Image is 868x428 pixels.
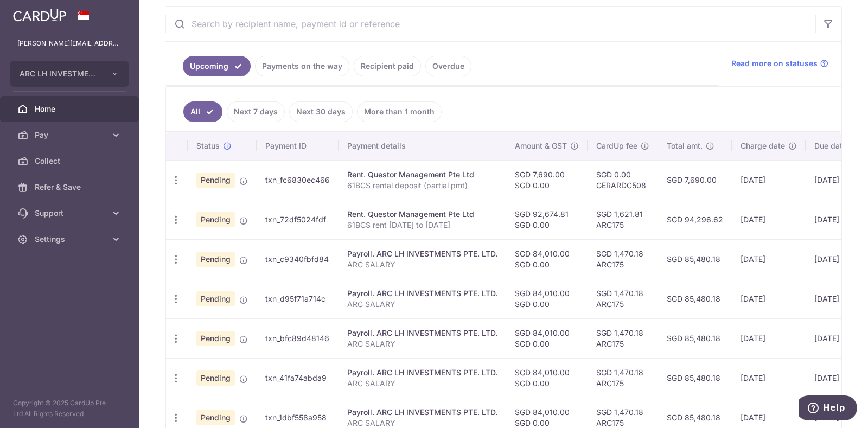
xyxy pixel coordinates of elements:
td: SGD 1,470.18 ARC175 [588,239,658,279]
div: Payroll. ARC LH INVESTMENTS PTE. LTD. [347,367,497,378]
td: SGD 85,480.18 [658,358,732,398]
span: Home [35,104,106,114]
td: [DATE] [806,318,867,358]
input: Search by recipient name, payment id or reference [165,7,815,41]
span: Amount & GST [515,140,567,151]
a: Read more on statuses [731,58,828,69]
td: SGD 94,296.62 [658,200,732,239]
p: ARC SALARY [347,299,497,310]
p: [PERSON_NAME][EMAIL_ADDRESS][DOMAIN_NAME] [17,38,122,49]
td: [DATE] [806,279,867,318]
a: All [183,101,222,122]
img: CardUp [13,9,66,22]
a: Payments on the way [255,56,349,76]
span: Pending [196,331,235,346]
div: Rent. Questor Management Pte Ltd [347,209,497,220]
td: [DATE] [806,358,867,398]
td: SGD 84,010.00 SGD 0.00 [506,358,588,398]
span: CardUp fee [596,140,637,151]
span: Support [35,208,106,219]
td: SGD 1,470.18 ARC175 [588,279,658,318]
p: ARC SALARY [347,259,497,270]
td: txn_bfc89d48146 [257,318,339,358]
td: txn_fc6830ec466 [257,160,339,200]
td: SGD 1,470.18 ARC175 [588,318,658,358]
td: SGD 0.00 GERARDC508 [588,160,658,200]
iframe: Opens a widget where you can find more information [799,395,857,423]
span: Status [196,140,220,151]
td: SGD 85,480.18 [658,318,732,358]
span: Pending [196,291,235,306]
span: ARC LH INVESTMENTS PTE. LTD. [20,68,100,79]
button: ARC LH INVESTMENTS PTE. LTD. [10,61,129,87]
td: SGD 85,480.18 [658,279,732,318]
span: Refer & Save [35,182,106,193]
td: txn_d95f71a714c [257,279,339,318]
div: Payroll. ARC LH INVESTMENTS PTE. LTD. [347,248,497,259]
p: ARC SALARY [347,378,497,389]
th: Payment ID [257,132,339,160]
a: Upcoming [183,56,251,76]
span: Pending [196,173,235,188]
div: Payroll. ARC LH INVESTMENTS PTE. LTD. [347,328,497,338]
span: Pay [35,130,106,140]
td: [DATE] [732,160,806,200]
div: Payroll. ARC LH INVESTMENTS PTE. LTD. [347,407,497,418]
td: SGD 1,621.81 ARC175 [588,200,658,239]
td: SGD 84,010.00 SGD 0.00 [506,239,588,279]
th: Payment details [339,132,506,160]
span: Charge date [741,140,785,151]
td: txn_72df5024fdf [257,200,339,239]
span: Collect [35,156,106,167]
div: Payroll. ARC LH INVESTMENTS PTE. LTD. [347,288,497,299]
a: Recipient paid [354,56,421,76]
span: Pending [196,370,235,386]
td: SGD 7,690.00 [658,160,732,200]
td: SGD 7,690.00 SGD 0.00 [506,160,588,200]
span: Pending [196,252,235,267]
span: Total amt. [667,140,703,151]
td: txn_41fa74abda9 [257,358,339,398]
span: Read more on statuses [731,58,818,69]
span: Due date [814,140,847,151]
td: [DATE] [806,160,867,200]
span: Pending [196,410,235,425]
a: Overdue [425,56,471,76]
span: Settings [35,234,106,245]
p: ARC SALARY [347,338,497,349]
td: [DATE] [806,239,867,279]
a: Next 7 days [227,101,285,122]
p: 61BCS rent [DATE] to [DATE] [347,220,497,231]
td: SGD 84,010.00 SGD 0.00 [506,279,588,318]
td: [DATE] [732,200,806,239]
a: Next 30 days [289,101,353,122]
td: SGD 84,010.00 SGD 0.00 [506,318,588,358]
td: [DATE] [732,279,806,318]
td: [DATE] [806,200,867,239]
td: SGD 85,480.18 [658,239,732,279]
span: Pending [196,212,235,227]
p: 61BCS rental deposit (partial pmt) [347,180,497,191]
td: [DATE] [732,318,806,358]
td: txn_c9340fbfd84 [257,239,339,279]
td: SGD 92,674.81 SGD 0.00 [506,200,588,239]
div: Rent. Questor Management Pte Ltd [347,169,497,180]
td: SGD 1,470.18 ARC175 [588,358,658,398]
td: [DATE] [732,358,806,398]
a: More than 1 month [357,101,442,122]
td: [DATE] [732,239,806,279]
